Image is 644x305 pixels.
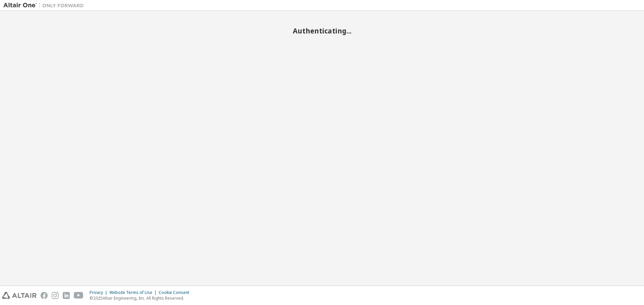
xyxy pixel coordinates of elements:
img: youtube.svg [74,292,84,299]
img: Altair One [3,2,87,9]
div: Privacy [90,290,109,295]
img: instagram.svg [52,292,59,299]
img: facebook.svg [41,292,48,299]
div: Website Terms of Use [109,290,159,295]
img: linkedin.svg [63,292,70,299]
img: altair_logo.svg [2,292,37,299]
div: Cookie Consent [159,290,193,295]
p: © 2025 Altair Engineering, Inc. All Rights Reserved. [90,295,193,301]
h2: Authenticating... [3,26,641,35]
